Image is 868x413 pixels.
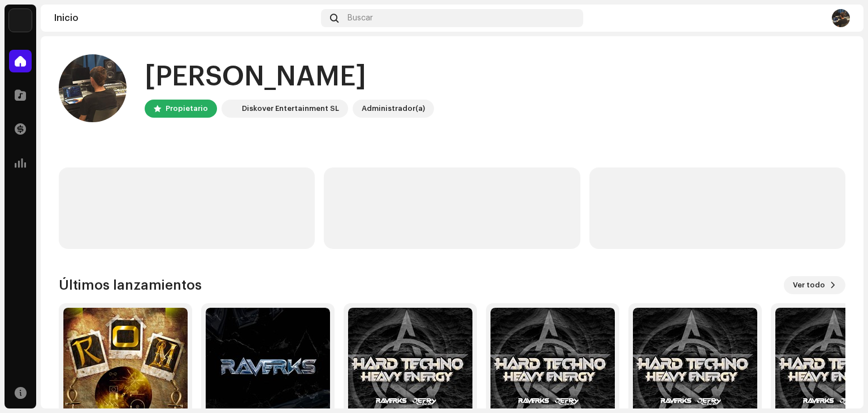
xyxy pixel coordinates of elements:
div: Inicio [54,14,316,23]
img: 297a105e-aa6c-4183-9ff4-27133c00f2e2 [9,9,32,32]
div: Administrador(a) [362,102,425,115]
div: Diskover Entertainment SL [242,102,339,115]
div: [PERSON_NAME] [145,59,434,95]
img: 297a105e-aa6c-4183-9ff4-27133c00f2e2 [224,102,237,115]
img: e53fab8f-da35-466c-9727-955a9e0ebc09 [832,9,850,27]
div: Propietario [166,102,208,115]
h3: Últimos lanzamientos [59,276,202,294]
img: e53fab8f-da35-466c-9727-955a9e0ebc09 [59,54,127,122]
button: Ver todo [784,276,845,294]
span: Buscar [348,14,373,23]
span: Ver todo [793,274,825,296]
